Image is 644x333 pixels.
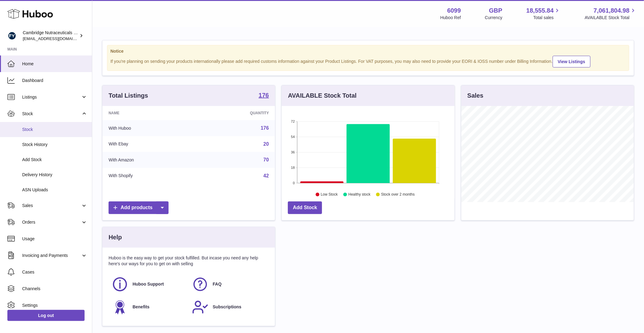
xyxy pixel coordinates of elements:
[259,92,269,98] strong: 176
[102,106,197,120] th: Name
[192,299,266,315] a: Subscriptions
[22,253,81,258] span: Invoicing and Payments
[22,203,81,209] span: Sales
[22,142,87,148] span: Stock History
[7,310,85,321] a: Log out
[112,276,186,293] a: Huboo Support
[213,304,241,310] span: Subscriptions
[213,281,222,287] span: FAQ
[133,304,149,310] span: Benefits
[102,136,197,152] td: With Ebay
[526,6,554,15] span: 18,555.84
[22,219,81,225] span: Orders
[489,6,502,15] strong: GBP
[109,233,122,242] h3: Help
[288,201,322,214] a: Add Stock
[22,157,87,163] span: Add Stock
[259,92,269,99] a: 176
[291,135,295,139] text: 54
[264,157,269,162] a: 70
[22,236,87,242] span: Usage
[447,6,461,15] strong: 6099
[22,269,87,275] span: Cases
[264,141,269,147] a: 20
[22,127,87,132] span: Stock
[526,6,561,21] a: 18,555.84 Total sales
[22,78,87,83] span: Dashboard
[109,201,169,214] a: Add products
[22,187,87,193] span: ASN Uploads
[102,168,197,184] td: With Shopify
[348,193,371,197] text: Healthy stock
[109,255,269,267] p: Huboo is the easy way to get your stock fulfilled. But incase you need any help here's our ways f...
[533,15,561,21] span: Total sales
[594,6,630,15] span: 7,061,804.98
[261,125,269,131] a: 176
[22,172,87,178] span: Delivery History
[585,6,637,21] a: 7,061,804.98 AVAILABLE Stock Total
[291,166,295,169] text: 18
[112,299,186,315] a: Benefits
[197,106,275,120] th: Quantity
[321,193,338,197] text: Low Stock
[22,111,81,117] span: Stock
[381,193,415,197] text: Stock over 2 months
[192,276,266,293] a: FAQ
[22,94,81,100] span: Listings
[22,303,87,308] span: Settings
[23,30,78,42] div: Cambridge Nutraceuticals Ltd
[133,281,164,287] span: Huboo Support
[23,36,90,41] span: [EMAIL_ADDRESS][DOMAIN_NAME]
[109,91,148,100] h3: Total Listings
[467,91,483,100] h3: Sales
[291,150,295,154] text: 36
[264,173,269,178] a: 42
[102,120,197,136] td: With Huboo
[553,56,590,67] a: View Listings
[293,181,295,185] text: 0
[485,15,503,21] div: Currency
[7,31,17,40] img: huboo@camnutra.com
[288,91,356,100] h3: AVAILABLE Stock Total
[22,286,87,292] span: Channels
[585,15,637,21] span: AVAILABLE Stock Total
[110,48,626,54] strong: Notice
[22,61,87,67] span: Home
[440,15,461,21] div: Huboo Ref
[110,55,626,67] div: If you're planning on sending your products internationally please add required customs informati...
[291,120,295,123] text: 72
[102,152,197,168] td: With Amazon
